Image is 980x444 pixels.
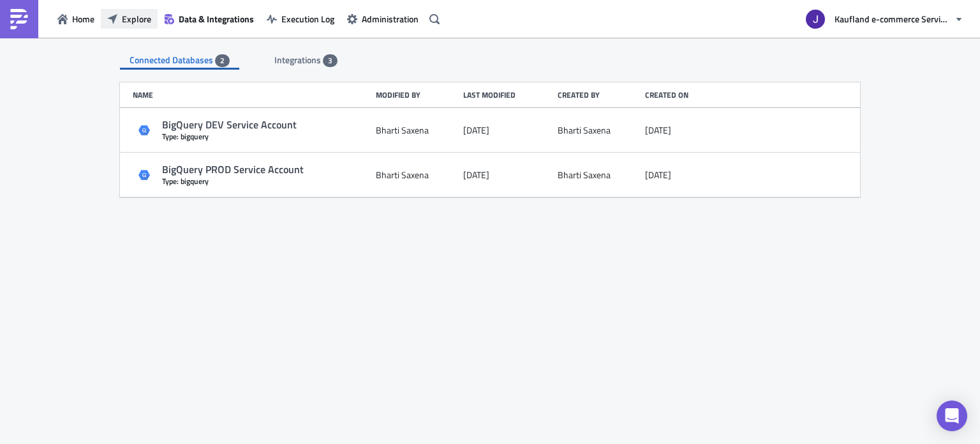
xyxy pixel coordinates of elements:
button: Administration [341,9,425,29]
span: Administration [362,12,419,26]
span: 2 [220,56,225,66]
img: PushMetrics [9,9,29,29]
div: Type: bigquery [162,176,369,186]
button: Kaufland e-commerce Services GmbH & Co. KG [798,5,970,33]
span: Integrations [274,53,323,66]
div: BigQuery DEV Service Account [162,118,369,132]
time: 2024-10-10T10:17:15Z [645,169,671,181]
button: Data & Integrations [158,9,260,29]
div: Type: bigquery [162,132,369,141]
div: Bharti Saxena [376,125,429,136]
time: 2024-10-10T10:17:15Z [463,125,489,136]
button: Home [51,9,101,29]
div: Bharti Saxena [558,125,611,136]
div: Last modified [463,90,551,100]
span: 3 [328,56,332,66]
span: Execution Log [281,12,334,26]
div: Modified by [376,90,457,100]
span: Connected Databases [130,53,215,66]
div: Bharti Saxena [376,169,429,181]
button: Explore [101,9,158,29]
span: Home [72,12,94,26]
div: Bharti Saxena [558,169,611,181]
time: 2024-10-10T10:17:15Z [645,125,671,136]
span: Data & Integrations [179,12,254,26]
div: Created on [645,90,733,100]
div: Created by [558,90,639,100]
div: Open Intercom Messenger [937,401,967,431]
div: Name [133,90,369,100]
span: Kaufland e-commerce Services GmbH & Co. KG [835,12,949,26]
div: BigQuery PROD Service Account [162,163,369,176]
time: 2024-10-10T10:17:15Z [463,169,489,181]
span: Explore [122,12,151,26]
img: Avatar [805,8,826,30]
button: Execution Log [260,9,341,29]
